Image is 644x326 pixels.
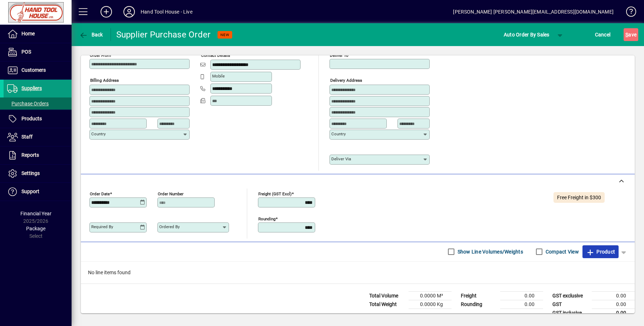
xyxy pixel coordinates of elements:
[409,291,452,300] td: 0.0000 M³
[504,29,550,40] span: Auto Order By Sales
[595,29,611,40] span: Cancel
[456,248,523,255] label: Show Line Volumes/Weights
[500,28,553,41] button: Auto Order By Sales
[544,248,579,255] label: Compact View
[72,28,111,41] app-page-header-button: Back
[21,134,33,140] span: Staff
[4,183,72,201] a: Support
[258,216,275,221] mat-label: Rounding
[457,291,500,300] td: Freight
[7,101,49,106] span: Purchase Orders
[26,226,45,231] span: Package
[582,245,619,258] button: Product
[625,32,628,37] span: S
[91,131,106,136] mat-label: Country
[549,291,592,300] td: GST exclusive
[4,128,72,146] a: Staff
[77,28,105,41] button: Back
[625,29,636,40] span: ave
[592,291,635,300] td: 0.00
[95,5,118,18] button: Add
[21,49,31,55] span: POS
[21,189,39,194] span: Support
[4,25,72,43] a: Home
[557,195,601,200] span: Free Freight in $300
[91,224,113,229] mat-label: Required by
[409,300,452,309] td: 0.0000 Kg
[21,67,46,73] span: Customers
[331,131,346,136] mat-label: Country
[586,246,615,257] span: Product
[549,309,592,317] td: GST inclusive
[500,300,543,309] td: 0.00
[366,291,409,300] td: Total Volume
[624,28,638,41] button: Save
[79,32,103,37] span: Back
[592,300,635,309] td: 0.00
[81,262,635,284] div: No line items found
[549,300,592,309] td: GST
[158,191,184,196] mat-label: Order number
[366,300,409,309] td: Total Weight
[500,291,543,300] td: 0.00
[141,6,192,17] div: Hand Tool House - Live
[331,156,351,161] mat-label: Deliver via
[90,191,110,196] mat-label: Order date
[457,300,500,309] td: Rounding
[21,31,35,36] span: Home
[621,1,635,25] a: Knowledge Base
[4,110,72,128] a: Products
[118,5,141,18] button: Profile
[4,97,72,110] a: Purchase Orders
[592,309,635,317] td: 0.00
[453,6,614,17] div: [PERSON_NAME] [PERSON_NAME][EMAIL_ADDRESS][DOMAIN_NAME]
[4,61,72,79] a: Customers
[90,53,111,58] mat-label: Order from
[116,29,211,40] div: Supplier Purchase Order
[21,116,42,121] span: Products
[593,28,613,41] button: Cancel
[21,152,39,158] span: Reports
[4,146,72,164] a: Reports
[212,74,225,79] mat-label: Mobile
[21,85,42,91] span: Suppliers
[159,224,180,229] mat-label: Ordered by
[4,43,72,61] a: POS
[330,53,348,58] mat-label: Deliver To
[4,165,72,182] a: Settings
[258,191,292,196] mat-label: Freight (GST excl)
[20,211,52,216] span: Financial Year
[21,170,40,176] span: Settings
[220,32,229,37] span: NEW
